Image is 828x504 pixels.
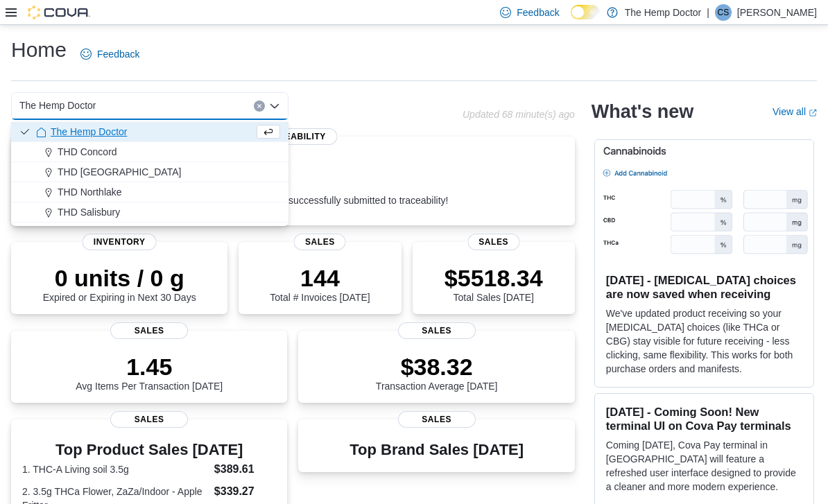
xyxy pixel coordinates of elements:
div: Transaction Average [DATE] [376,353,498,392]
p: 0 units / 0 g [43,264,196,292]
span: THD Salisbury [58,205,120,219]
a: Feedback [75,40,145,68]
span: Sales [467,234,519,250]
span: Sales [110,322,188,339]
img: Cova [28,6,90,19]
p: 1.45 [76,353,223,381]
span: The Hemp Doctor [51,125,127,139]
a: View allExternal link [773,106,817,117]
span: Feedback [517,6,559,19]
span: THD Northlake [58,185,122,199]
dd: $339.27 [214,483,277,500]
p: | [707,4,709,21]
span: Sales [398,411,476,428]
svg: External link [809,109,817,117]
div: Cindy Shade [715,4,732,21]
p: We've updated product receiving so your [MEDICAL_DATA] choices (like THCa or CBG) stay visible fo... [606,306,802,376]
h2: What's new [592,101,693,123]
span: Inventory [83,234,157,250]
p: $5518.34 [445,264,543,292]
h3: [DATE] - Coming Soon! New terminal UI on Cova Pay terminals [606,405,802,433]
dt: 1. THC-A Living soil 3.5g [22,462,209,476]
button: Clear input [254,101,265,112]
h3: Top Brand Sales [DATE] [350,442,524,458]
h3: Top Product Sales [DATE] [22,442,276,458]
div: Total Sales [DATE] [445,264,543,303]
span: CS [718,4,730,21]
div: All invoices are successfully submitted to traceability! [221,167,448,206]
p: Coming [DATE], Cova Pay terminal in [GEOGRAPHIC_DATA] will feature a refreshed user interface des... [606,438,802,494]
button: THD [GEOGRAPHIC_DATA] [11,162,288,182]
span: THD [GEOGRAPHIC_DATA] [58,165,181,179]
button: THD Concord [11,142,288,162]
p: $38.32 [376,353,498,381]
span: Sales [294,234,346,250]
p: Updated 68 minute(s) ago [463,109,575,120]
span: The Hemp Doctor [19,97,96,114]
span: Traceability [249,128,337,145]
button: Close list of options [269,101,280,112]
p: The Hemp Doctor [625,4,701,21]
button: THD Northlake [11,182,288,202]
span: Feedback [97,47,139,61]
p: [PERSON_NAME] [737,4,817,21]
input: Dark Mode [571,5,600,19]
div: Avg Items Per Transaction [DATE] [76,353,223,392]
p: 144 [270,264,370,292]
button: The Hemp Doctor [11,122,288,142]
span: Dark Mode [571,19,571,20]
span: THD Concord [58,145,117,159]
span: Sales [110,411,188,428]
h3: [DATE] - [MEDICAL_DATA] choices are now saved when receiving [606,273,802,301]
p: 0 [221,167,448,195]
div: Total # Invoices [DATE] [270,264,370,303]
h1: Home [11,36,67,64]
button: THD Salisbury [11,202,288,223]
dd: $389.61 [214,461,277,478]
div: Expired or Expiring in Next 30 Days [43,264,196,303]
span: Sales [398,322,476,339]
div: Choose from the following options [11,122,288,223]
